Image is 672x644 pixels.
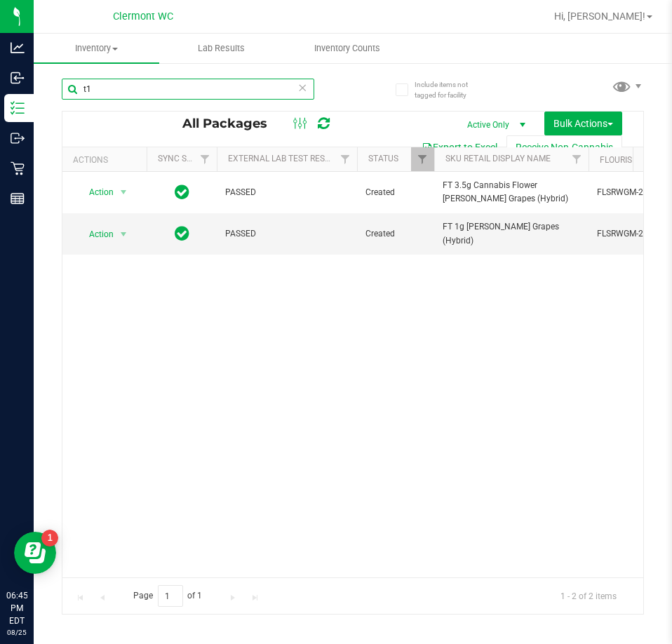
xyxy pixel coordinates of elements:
[225,227,349,241] span: PASSED
[76,182,114,202] span: Action
[41,530,58,546] iframe: Resource center unread badge
[553,118,613,129] span: Bulk Actions
[297,79,307,97] span: Clear
[554,11,645,22] span: Hi, [PERSON_NAME]!
[115,182,133,202] span: select
[76,224,114,244] span: Action
[6,589,27,627] p: 06:45 PM EDT
[334,147,357,171] a: Filter
[365,186,426,199] span: Created
[159,34,285,63] a: Lab Results
[14,532,56,574] iframe: Resource center
[411,147,434,171] a: Filter
[549,585,628,606] span: 1 - 2 of 2 items
[284,34,410,63] a: Inventory Counts
[415,79,485,100] span: Include items not tagged for facility
[113,11,173,22] span: Clermont WC
[365,227,426,241] span: Created
[368,154,398,163] a: Status
[158,154,212,163] a: Sync Status
[506,135,622,159] button: Receive Non-Cannabis
[158,585,183,607] input: 1
[295,42,399,55] span: Inventory Counts
[11,161,25,175] inline-svg: Retail
[445,154,551,163] a: SKU Retail Display Name
[6,627,27,638] p: 08/25
[11,101,25,115] inline-svg: Inventory
[11,71,25,85] inline-svg: Inbound
[175,182,189,202] span: In Sync
[225,186,349,199] span: PASSED
[11,131,25,145] inline-svg: Outbound
[443,220,580,247] span: FT 1g [PERSON_NAME] Grapes (Hybrid)
[182,116,281,131] span: All Packages
[179,42,264,55] span: Lab Results
[544,112,622,135] button: Bulk Actions
[115,224,133,244] span: select
[443,179,580,206] span: FT 3.5g Cannabis Flower [PERSON_NAME] Grapes (Hybrid)
[73,155,141,165] div: Actions
[412,135,506,159] button: Export to Excel
[565,147,589,171] a: Filter
[34,42,159,55] span: Inventory
[175,224,189,243] span: In Sync
[228,154,338,163] a: External Lab Test Result
[34,34,159,63] a: Inventory
[121,585,214,607] span: Page of 1
[11,41,25,55] inline-svg: Analytics
[11,192,25,206] inline-svg: Reports
[62,79,314,100] input: Search Package ID, Item Name, SKU, Lot or Part Number...
[194,147,217,171] a: Filter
